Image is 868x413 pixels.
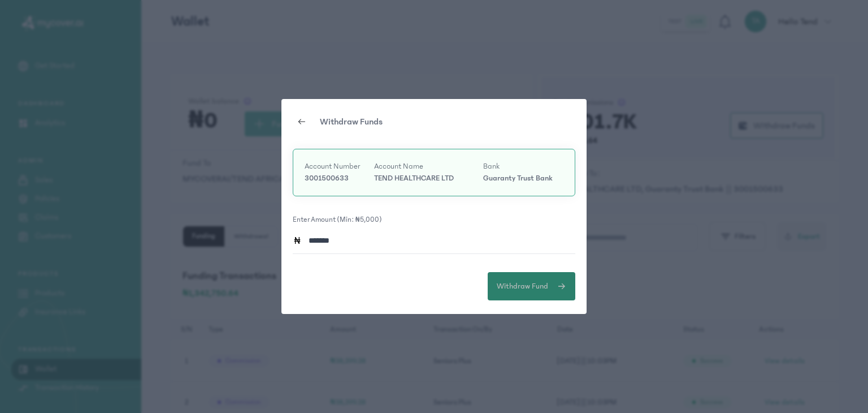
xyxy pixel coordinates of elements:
p: TEND HEALTHCARE LTD [374,173,475,184]
p: Account Name [374,161,475,173]
button: Withdraw Fund [488,272,575,300]
label: Enter Amount (min: ₦5,000) [293,214,382,226]
p: Guaranty Trust Bank [483,173,563,184]
p: 3001500633 [305,173,365,184]
p: Withdraw Funds [320,115,383,128]
span: Withdraw Fund [497,281,548,292]
p: Bank [483,161,563,173]
p: Account Number [305,161,365,173]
